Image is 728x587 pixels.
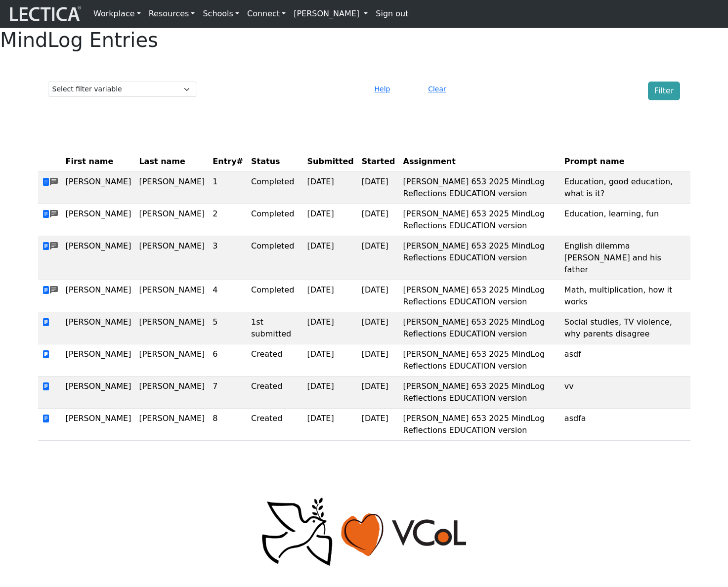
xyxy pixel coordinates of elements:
th: Last name [135,152,209,172]
td: 5 [209,312,247,344]
td: Math, multiplication, how it works [560,280,690,312]
span: view [42,286,50,295]
img: Peace, love, VCoL [258,496,470,568]
button: Clear [424,82,451,97]
td: [DATE] [358,377,399,409]
a: Workplace [89,4,145,24]
td: [PERSON_NAME] 653 2025 MindLog Reflections EDUCATION version [399,312,560,344]
td: [PERSON_NAME] [135,344,209,377]
td: 3 [209,236,247,280]
td: [DATE] [303,409,358,441]
td: Created [247,344,303,377]
td: 2 [209,204,247,236]
td: [PERSON_NAME] 653 2025 MindLog Reflections EDUCATION version [399,172,560,204]
a: Sign out [372,4,412,24]
td: [DATE] [303,236,358,280]
span: view [42,177,50,187]
th: First name [62,152,135,172]
td: [PERSON_NAME] 653 2025 MindLog Reflections EDUCATION version [399,409,560,441]
td: [DATE] [358,172,399,204]
td: [PERSON_NAME] [135,236,209,280]
td: [PERSON_NAME] 653 2025 MindLog Reflections EDUCATION version [399,236,560,280]
td: vv [560,377,690,409]
td: asdf [560,344,690,377]
td: Created [247,409,303,441]
a: Schools [199,4,243,24]
span: view [42,414,50,423]
button: Help [370,82,395,97]
td: asdfa [560,409,690,441]
td: [PERSON_NAME] 653 2025 MindLog Reflections EDUCATION version [399,377,560,409]
td: [PERSON_NAME] [62,344,135,377]
th: Started [358,152,399,172]
th: Status [247,152,303,172]
td: English dilemma [PERSON_NAME] and his father [560,236,690,280]
a: Resources [145,4,199,24]
a: Help [370,84,395,93]
td: [PERSON_NAME] [135,377,209,409]
span: view [42,210,50,219]
td: [DATE] [303,172,358,204]
td: [PERSON_NAME] [135,409,209,441]
span: comments [50,241,58,252]
td: Completed [247,236,303,280]
td: [DATE] [303,280,358,312]
td: [PERSON_NAME] [135,280,209,312]
button: Filter [648,82,681,100]
th: Assignment [399,152,560,172]
td: [PERSON_NAME] [62,204,135,236]
td: [PERSON_NAME] [135,172,209,204]
td: Completed [247,280,303,312]
td: 7 [209,377,247,409]
td: 1 [209,172,247,204]
span: comments [50,285,58,296]
td: [DATE] [358,280,399,312]
td: [PERSON_NAME] [62,236,135,280]
td: [PERSON_NAME] [62,409,135,441]
span: view [42,318,50,327]
th: Submitted [303,152,358,172]
th: Prompt name [560,152,690,172]
td: 4 [209,280,247,312]
td: [PERSON_NAME] [62,280,135,312]
td: [DATE] [303,344,358,377]
span: comments [50,209,58,220]
td: Education, learning, fun [560,204,690,236]
td: [PERSON_NAME] [135,204,209,236]
td: Social studies, TV violence, why parents disagree [560,312,690,344]
td: 6 [209,344,247,377]
td: 8 [209,409,247,441]
td: Education, good education, what is it? [560,172,690,204]
td: [DATE] [358,344,399,377]
td: [DATE] [358,236,399,280]
td: [DATE] [358,409,399,441]
td: [PERSON_NAME] 653 2025 MindLog Reflections EDUCATION version [399,280,560,312]
td: [DATE] [358,312,399,344]
td: [PERSON_NAME] 653 2025 MindLog Reflections EDUCATION version [399,344,560,377]
a: [PERSON_NAME] [290,4,372,24]
td: [PERSON_NAME] [62,172,135,204]
td: [PERSON_NAME] [62,377,135,409]
span: view [42,242,50,251]
td: [PERSON_NAME] [135,312,209,344]
td: [DATE] [303,312,358,344]
td: [PERSON_NAME] [62,312,135,344]
td: Completed [247,172,303,204]
img: lecticalive [7,4,82,23]
td: [DATE] [303,204,358,236]
td: Created [247,377,303,409]
td: [DATE] [358,204,399,236]
a: Connect [243,4,290,24]
td: Completed [247,204,303,236]
td: [DATE] [303,377,358,409]
th: Entry# [209,152,247,172]
td: 1st submitted [247,312,303,344]
span: view [42,382,50,391]
td: [PERSON_NAME] 653 2025 MindLog Reflections EDUCATION version [399,204,560,236]
span: comments [50,176,58,188]
span: view [42,350,50,359]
